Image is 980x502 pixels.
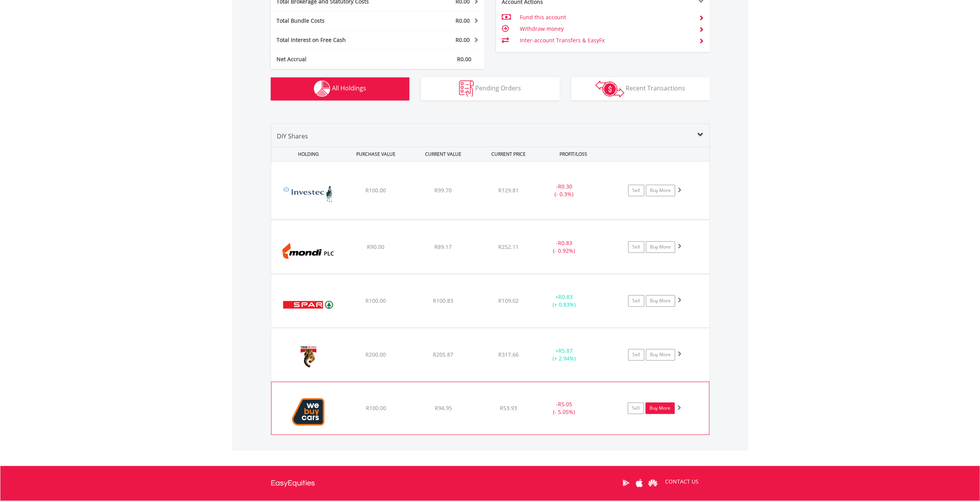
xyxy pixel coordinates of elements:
[660,471,704,492] a: CONTACT US
[459,80,474,97] img: pending_instructions-wht.png
[646,349,675,360] a: Buy More
[271,55,395,63] div: Net Accrual
[646,241,675,253] a: Buy More
[535,239,593,255] div: - (- 0.92%)
[628,349,644,360] a: Sell
[365,297,386,304] span: R100.00
[271,77,409,100] button: All Holdings
[456,17,470,24] span: R0.00
[646,295,675,307] a: Buy More
[433,297,453,304] span: R100.83
[275,171,341,217] img: EQU.ZA.INL.png
[628,185,644,196] a: Sell
[275,284,341,325] img: EQU.ZA.SPP.png
[535,183,593,198] div: - (- 0.3%)
[646,185,675,196] a: Buy More
[519,12,692,23] td: Fund this account
[628,241,644,253] a: Sell
[314,80,330,97] img: holdings-wht.png
[498,187,519,194] span: R129.81
[365,351,386,358] span: R200.00
[619,471,633,495] a: Google Play
[434,187,452,194] span: R99.70
[498,351,519,358] span: R317.66
[519,23,692,35] td: Withdraw money
[571,77,710,100] button: Recent Transactions
[271,36,395,44] div: Total Interest on Free Cash
[365,187,386,194] span: R100.00
[365,404,386,412] span: R100.00
[519,35,692,46] td: Inter-account Transfers & EasyFx
[343,147,409,161] div: PURCHASE VALUE
[275,338,341,379] img: EQU.ZA.TBS.png
[433,351,453,358] span: R205.87
[421,77,560,100] button: Pending Orders
[558,183,572,190] span: R0.30
[628,295,644,307] a: Sell
[477,147,539,161] div: CURRENT PRICE
[535,293,593,309] div: + (+ 0.83%)
[626,84,685,92] span: Recent Transactions
[271,466,315,500] a: EasyEquities
[271,17,395,25] div: Total Bundle Costs
[332,84,366,92] span: All Holdings
[646,471,660,495] a: Huawei
[558,239,572,247] span: R0.83
[633,471,646,495] a: Apple
[541,147,606,161] div: PROFIT/LOSS
[275,392,342,432] img: EQU.ZA.WBC.png
[558,347,573,354] span: R5.87
[535,347,593,362] div: + (+ 2.94%)
[558,400,572,408] span: R5.05
[628,402,644,414] a: Sell
[367,243,384,250] span: R90.00
[457,55,471,63] span: R0.00
[595,80,624,97] img: transactions-zar-wht.png
[277,132,308,140] span: DIY Shares
[456,36,470,43] span: R0.00
[498,243,519,250] span: R252.11
[275,230,341,271] img: EQU.ZA.MNP.png
[558,293,573,300] span: R0.83
[498,297,519,304] span: R109.02
[645,402,675,414] a: Buy More
[271,147,342,161] div: HOLDING
[475,84,521,92] span: Pending Orders
[410,147,476,161] div: CURRENT VALUE
[500,404,517,412] span: R53.93
[434,404,452,412] span: R94.95
[535,400,593,416] div: - (- 5.05%)
[434,243,452,250] span: R89.17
